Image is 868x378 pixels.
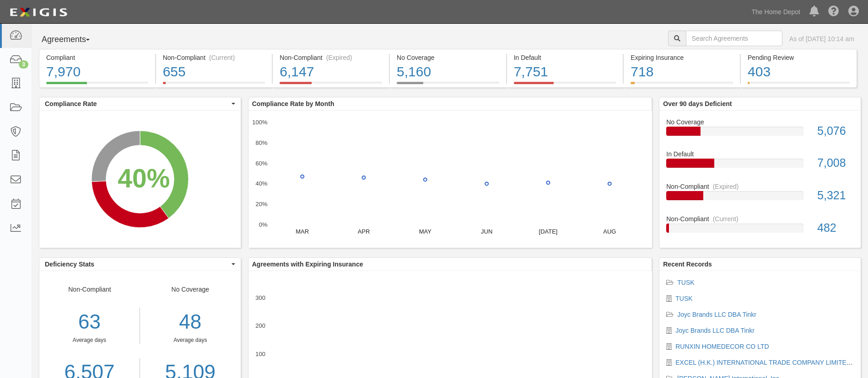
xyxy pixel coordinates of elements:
div: (Expired) [713,182,739,191]
div: In Default [659,149,861,159]
b: Agreements with Expiring Insurance [252,261,363,268]
a: The Home Depot [747,3,805,21]
div: 6,147 [280,62,382,82]
div: In Default [514,53,616,62]
text: 80% [255,139,267,146]
a: RUNXIN HOMEDECOR CO LTD [675,343,769,350]
text: 0% [259,221,267,228]
div: 482 [810,220,861,236]
a: Expiring Insurance718 [624,82,740,89]
a: No Coverage5,160 [390,82,506,89]
span: Deficiency Stats [45,260,229,269]
button: Compliance Rate [39,97,241,110]
div: 655 [163,62,265,82]
a: Non-Compliant(Current)655 [156,82,272,89]
text: JUN [481,228,492,235]
div: No Coverage [659,117,861,127]
div: Non-Compliant (Expired) [280,53,382,62]
div: 48 [147,308,234,336]
i: Help Center - Complianz [828,6,839,17]
div: 5,160 [397,62,499,82]
div: 5,076 [810,123,861,139]
div: Average days [147,336,234,344]
div: Average days [39,336,140,344]
input: Search Agreements [686,31,782,46]
div: 7,008 [810,155,861,171]
div: Non-Compliant [659,214,861,224]
a: In Default7,008 [666,149,854,182]
a: No Coverage5,076 [666,117,854,150]
svg: A chart. [39,111,241,248]
button: Agreements [39,31,108,49]
div: 403 [748,62,850,82]
div: No Coverage [397,53,499,62]
div: (Current) [209,53,235,62]
text: 40% [255,180,267,187]
text: MAR [296,228,309,235]
div: Pending Review [748,53,850,62]
button: Deficiency Stats [39,258,241,271]
a: TUSK [677,279,694,286]
text: APR [357,228,370,235]
div: 5,321 [810,187,861,204]
a: Compliant7,970 [39,82,155,89]
text: 20% [255,201,267,208]
div: 63 [39,308,140,336]
svg: A chart. [248,111,652,248]
div: 7,970 [46,62,148,82]
div: 7,751 [514,62,616,82]
div: Non-Compliant (Current) [163,53,265,62]
b: Over 90 days Deficient [663,100,732,107]
div: Non-Compliant [659,182,861,191]
a: Pending Review403 [741,82,857,89]
div: 40% [118,160,170,197]
a: In Default7,751 [507,82,623,89]
text: 200 [255,322,265,329]
img: logo-5460c22ac91f19d4615b14bd174203de0afe785f0fc80cf4dbbc73dc1793850b.png [7,4,70,21]
b: Recent Records [663,261,712,268]
a: Non-Compliant(Current)482 [666,214,854,240]
div: (Expired) [326,53,352,62]
text: AUG [603,228,616,235]
div: 718 [631,62,733,82]
text: 300 [255,294,265,301]
a: Non-Compliant(Expired)6,147 [273,82,389,89]
text: 60% [255,160,267,166]
span: Compliance Rate [45,99,229,108]
text: 100 [255,350,265,357]
text: 100% [252,119,268,126]
div: 3 [19,60,28,69]
a: Joyc Brands LLC DBA Tinkr [677,311,756,318]
text: MAY [419,228,431,235]
div: (Current) [713,214,739,224]
text: [DATE] [539,228,557,235]
a: Joyc Brands LLC DBA Tinkr [675,327,755,334]
b: Compliance Rate by Month [252,100,334,107]
a: TUSK [675,295,692,302]
div: Compliant [46,53,148,62]
div: As of [DATE] 10:14 am [789,34,854,43]
a: Non-Compliant(Expired)5,321 [666,182,854,214]
div: Expiring Insurance [631,53,733,62]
